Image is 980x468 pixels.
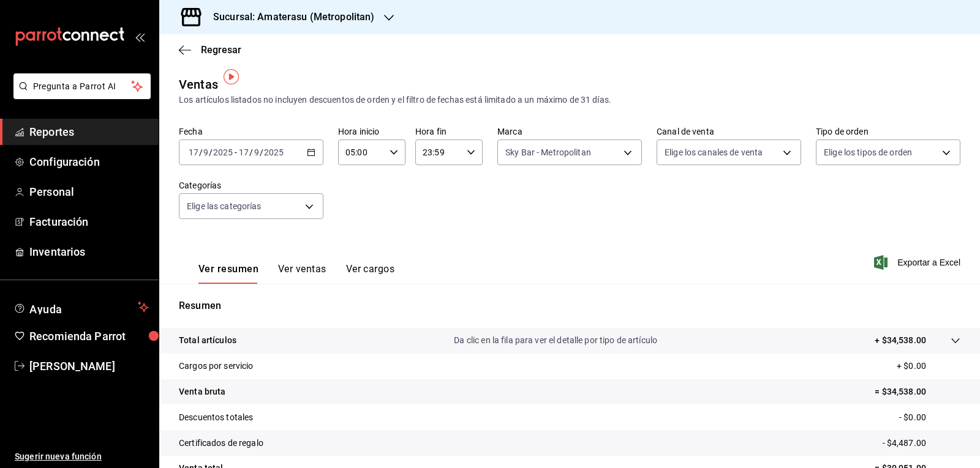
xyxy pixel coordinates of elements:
p: Descuentos totales [179,411,253,424]
p: Cargos por servicio [179,360,254,373]
label: Canal de venta [657,127,801,136]
a: Pregunta a Parrot AI [9,89,151,102]
p: - $0.00 [899,411,960,424]
button: open_drawer_menu [135,32,145,42]
label: Hora inicio [338,127,405,136]
p: = $34,538.00 [875,385,960,398]
button: Exportar a Excel [876,255,960,270]
span: / [199,147,203,157]
button: Pregunta a Parrot AI [13,73,151,99]
span: Personal [29,184,149,200]
p: Venta bruta [179,385,225,398]
div: Los artículos listados no incluyen descuentos de orden y el filtro de fechas está limitado a un m... [179,94,960,106]
label: Marca [497,127,642,136]
p: + $34,538.00 [875,334,926,347]
span: Sugerir nueva función [15,450,149,463]
p: Total artículos [179,334,236,347]
span: Sky Bar - Metropolitan [505,146,591,158]
span: / [260,147,263,157]
span: - [235,147,237,157]
button: Ver cargos [346,263,395,284]
button: Ver resumen [198,263,258,284]
input: -- [203,147,209,157]
p: Certificados de regalo [179,437,263,450]
input: -- [254,147,260,157]
span: Configuración [29,154,149,170]
input: ---- [213,147,233,157]
button: Ver ventas [278,263,326,284]
button: Regresar [179,44,241,56]
span: Elige los tipos de orden [824,146,912,158]
span: Reportes [29,124,149,140]
span: Recomienda Parrot [29,328,149,344]
input: ---- [263,147,284,157]
span: / [249,147,253,157]
p: + $0.00 [897,360,960,373]
label: Hora fin [415,127,483,136]
span: Pregunta a Parrot AI [33,80,132,93]
span: Facturación [29,214,149,230]
h3: Sucursal: Amaterasu (Metropolitan) [203,10,374,24]
div: Ventas [179,75,218,94]
input: -- [238,147,249,157]
span: / [209,147,213,157]
p: Da clic en la fila para ver el detalle por tipo de artículo [454,334,657,347]
span: Inventarios [29,243,149,260]
div: navigation tabs [198,263,394,284]
span: Elige los canales de venta [665,146,763,158]
p: Resumen [179,299,960,313]
span: Ayuda [29,300,133,314]
label: Tipo de orden [816,127,960,136]
label: Categorías [179,181,323,190]
label: Fecha [179,127,323,136]
span: Regresar [201,44,241,56]
p: - $4,487.00 [883,437,960,450]
img: Tooltip marker [224,69,239,84]
span: [PERSON_NAME] [29,358,149,374]
span: Elige las categorías [187,200,262,212]
input: -- [188,147,199,157]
